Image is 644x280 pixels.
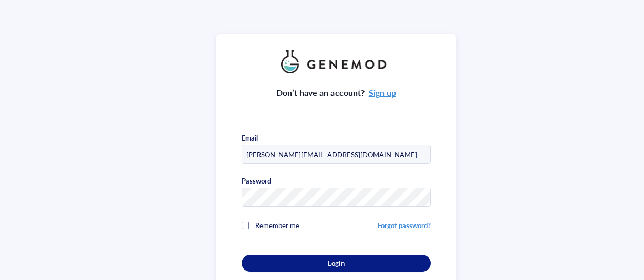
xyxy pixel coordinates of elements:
[255,220,299,230] span: Remember me
[281,50,391,73] img: genemod_logo_light-BcqUzbGq.png
[242,255,431,272] button: Login
[369,87,396,99] a: Sign up
[328,259,344,268] span: Login
[242,176,271,186] div: Password
[242,133,258,143] div: Email
[276,86,396,100] div: Don’t have an account?
[378,220,431,230] a: Forgot password?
